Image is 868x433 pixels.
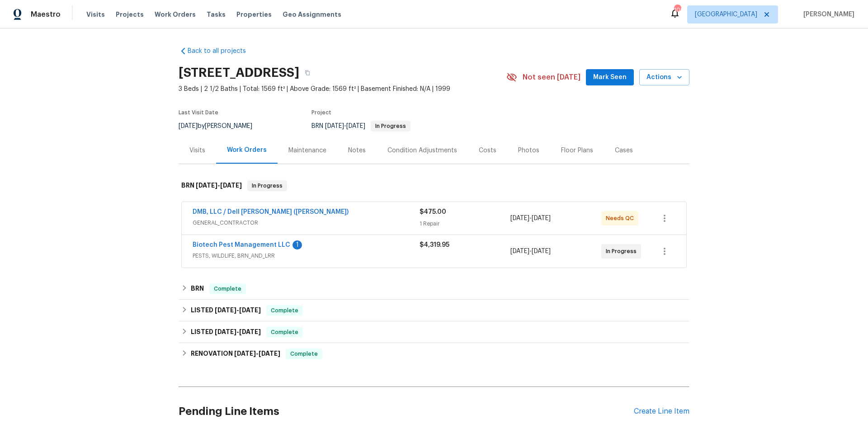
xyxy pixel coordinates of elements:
span: Actions [646,72,682,83]
span: Needs QC [606,214,637,223]
h6: BRN [181,180,242,191]
span: $4,319.95 [420,242,449,248]
span: - [234,350,280,357]
span: [DATE] [239,307,261,313]
h6: RENOVATION [191,348,280,359]
div: LISTED [DATE]-[DATE]Complete [179,300,689,321]
span: GENERAL_CONTRACTOR [193,218,420,227]
span: - [510,247,551,256]
div: RENOVATION [DATE]-[DATE]Complete [179,343,689,365]
div: Costs [479,146,496,155]
div: Maintenance [288,146,326,155]
h6: LISTED [191,305,261,316]
span: - [325,123,365,129]
div: Condition Adjustments [387,146,457,155]
span: - [215,329,261,335]
div: Photos [518,146,539,155]
h6: LISTED [191,327,261,338]
span: [DATE] [179,123,198,129]
span: BRN [311,123,410,129]
span: [DATE] [532,248,551,254]
div: Cases [615,146,633,155]
div: by [PERSON_NAME] [179,121,263,132]
span: [DATE] [325,123,344,129]
span: [PERSON_NAME] [800,10,854,19]
span: Projects [116,10,144,19]
span: Not seen [DATE] [523,73,580,82]
div: Create Line Item [634,407,689,416]
div: Notes [348,146,366,155]
span: Project [311,110,331,115]
h6: BRN [191,283,204,294]
span: Visits [86,10,105,19]
span: 3 Beds | 2 1/2 Baths | Total: 1569 ft² | Above Grade: 1569 ft² | Basement Finished: N/A | 1999 [179,85,506,94]
button: Copy Address [299,65,316,81]
div: 1 Repair [420,219,510,228]
div: BRN Complete [179,278,689,300]
span: Tasks [207,11,226,18]
button: Mark Seen [586,69,634,86]
span: [DATE] [215,329,236,335]
span: - [215,307,261,313]
span: Maestro [31,10,61,19]
span: [DATE] [215,307,236,313]
span: Complete [210,284,245,293]
button: Actions [639,69,689,86]
a: DMB, LLC / Dell [PERSON_NAME] ([PERSON_NAME]) [193,209,349,215]
span: Complete [267,328,302,337]
div: Floor Plans [561,146,593,155]
span: In Progress [606,247,640,256]
span: Mark Seen [593,72,627,83]
span: In Progress [248,181,286,190]
a: Biotech Pest Management LLC [193,242,290,248]
span: [DATE] [259,350,280,357]
span: [DATE] [510,248,529,254]
div: LISTED [DATE]-[DATE]Complete [179,321,689,343]
span: [DATE] [239,329,261,335]
span: PESTS, WILDLIFE, BRN_AND_LRR [193,251,420,260]
div: BRN [DATE]-[DATE]In Progress [179,171,689,200]
span: Properties [236,10,272,19]
span: [DATE] [234,350,256,357]
span: [DATE] [510,215,529,221]
div: Work Orders [227,146,267,155]
div: Visits [189,146,205,155]
div: 1 [292,240,302,249]
a: Back to all projects [179,47,265,56]
span: [DATE] [220,182,242,188]
span: Geo Assignments [283,10,341,19]
span: In Progress [372,123,410,129]
span: $475.00 [420,209,446,215]
span: [DATE] [346,123,365,129]
h2: [STREET_ADDRESS] [179,68,299,77]
span: Last Visit Date [179,110,218,115]
span: - [510,214,551,223]
span: - [196,182,242,188]
span: Work Orders [155,10,196,19]
h2: Pending Line Items [179,391,634,433]
span: Complete [267,306,302,315]
span: Complete [287,349,321,358]
div: 106 [674,5,680,14]
span: [GEOGRAPHIC_DATA] [695,10,757,19]
span: [DATE] [532,215,551,221]
span: [DATE] [196,182,217,188]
